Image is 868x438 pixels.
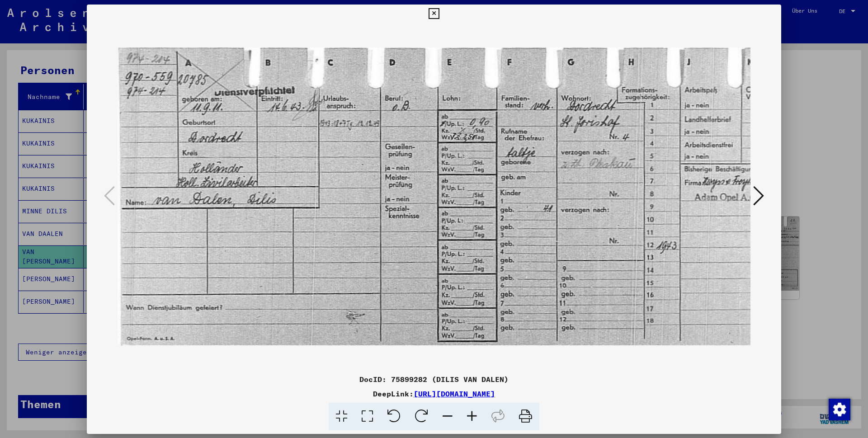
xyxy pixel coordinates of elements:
div: DeepLink: [87,388,781,399]
div: DocID: 75899282 (DILIS VAN DALEN) [87,374,781,385]
a: [URL][DOMAIN_NAME] [414,389,495,398]
img: 001.jpg [118,23,750,370]
img: Zustimmung ändern [829,399,850,420]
